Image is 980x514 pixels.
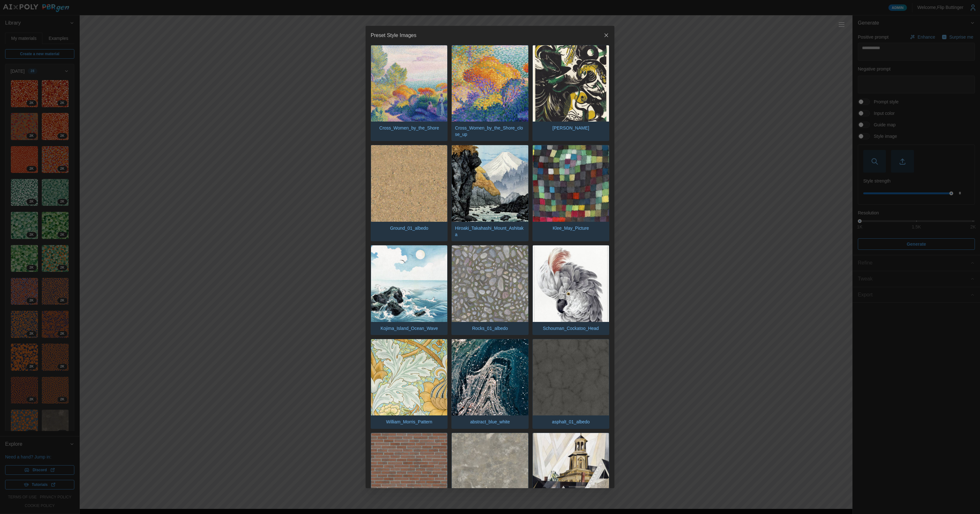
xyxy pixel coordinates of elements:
button: abstract_blue_white.jpgabstract_blue_white [451,339,528,429]
img: concrete_01_albedo.jpg [452,433,528,509]
img: William_Morris_Pattern.jpg [371,339,447,415]
button: Rocks_01_albedo.jpgRocks_01_albedo [451,245,528,335]
img: Schouman_Cockatoo_Head.jpg [533,245,609,322]
img: Cross_Women_by_the_Shore_close_up.jpg [452,45,528,122]
button: Klee_May_Picture.jpgKlee_May_Picture [532,145,609,241]
p: [PERSON_NAME] [549,122,592,134]
p: Schouman_Cockatoo_Head [540,322,602,335]
img: Rocks_01_albedo.jpg [452,245,528,322]
button: Hiroaki_Takahashi_Mount_Ashitaka.jpgHiroaki_Takahashi_Mount_Ashitaka [451,145,528,241]
p: asphalt_01_albedo [549,415,593,428]
button: Ground_01_albedo.jpgGround_01_albedo [371,145,448,241]
img: Kojima_Island_Ocean_Wave.jpg [371,245,447,322]
button: Cross_Women_by_the_Shore_close_up.jpgCross_Women_by_the_Shore_close_up [451,45,528,141]
p: Rocks_01_albedo [469,322,511,335]
button: Franz_Marc_Genesis_II.jpg[PERSON_NAME] [532,45,609,141]
p: Hiroaki_Takahashi_Mount_Ashitaka [452,222,528,241]
button: asphalt_01_albedo.jpgasphalt_01_albedo [532,339,609,429]
button: William_Morris_Pattern.jpgWilliam_Morris_Pattern [371,339,448,429]
img: Hiroaki_Takahashi_Mount_Ashitaka.jpg [452,145,528,221]
button: Kojima_Island_Ocean_Wave.jpgKojima_Island_Ocean_Wave [371,245,448,335]
p: William_Morris_Pattern [383,415,435,428]
img: Franz_Marc_Genesis_II.jpg [533,45,609,122]
p: Kojima_Island_Ocean_Wave [377,322,441,335]
h2: Preset Style Images [371,33,416,38]
img: asphalt_01_albedo.jpg [533,339,609,415]
button: Schouman_Cockatoo_Head.jpgSchouman_Cockatoo_Head [532,245,609,335]
p: Cross_Women_by_the_Shore [376,122,442,134]
img: demuth_wren.jpg [533,433,609,509]
img: abstract_blue_white.jpg [452,339,528,415]
button: Cross_Women_by_the_Shore.jpgCross_Women_by_the_Shore [371,45,448,141]
p: abstract_blue_white [467,415,513,428]
p: Cross_Women_by_the_Shore_close_up [452,122,528,141]
img: Ground_01_albedo.jpg [371,145,447,221]
img: Klee_May_Picture.jpg [533,145,609,221]
p: Klee_May_Picture [550,222,592,235]
img: bricks_01_albedo.jpg [371,433,447,509]
img: Cross_Women_by_the_Shore.jpg [371,45,447,122]
p: Ground_01_albedo [387,222,432,235]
